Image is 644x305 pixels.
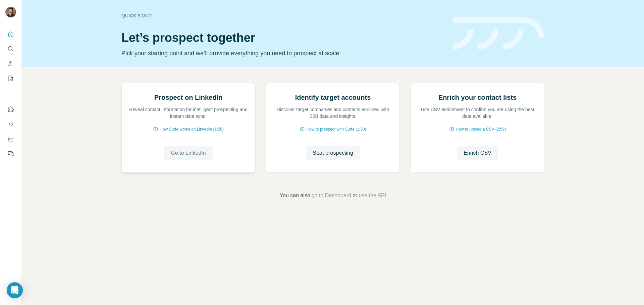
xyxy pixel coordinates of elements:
[5,148,16,160] button: Feedback
[5,28,16,40] button: Quick start
[273,106,393,120] p: Discover target companies and contacts enriched with B2B data and insights.
[121,31,445,45] h1: Let’s prospect together
[306,146,360,160] button: Start prospecting
[312,192,351,200] button: go to Dashboard
[121,49,445,58] p: Pick your starting point and we’ll provide everything you need to prospect at scale.
[5,72,16,84] button: My lists
[280,192,310,200] span: You can also
[121,12,445,19] div: Quick start
[438,93,517,102] h2: Enrich your contact lists
[171,149,206,157] span: Go to LinkedIn
[128,106,248,120] p: Reveal contact information for intelligent prospecting and instant data sync.
[5,58,16,70] button: Enrich CSV
[353,192,357,200] span: or
[154,93,222,102] h2: Prospect on LinkedIn
[5,118,16,130] button: Use Surfe API
[457,146,498,160] button: Enrich CSV
[295,93,371,102] h2: Identify target accounts
[5,103,16,116] button: Use Surfe on LinkedIn
[464,149,491,157] span: Enrich CSV
[5,43,16,55] button: Search
[5,133,16,145] button: Dashboard
[160,126,224,132] span: How Surfe works on LinkedIn (1:58)
[7,282,23,298] div: Open Intercom Messenger
[359,192,386,200] button: use the API
[313,149,353,157] span: Start prospecting
[5,7,16,17] img: Avatar
[453,17,544,50] img: banner
[164,146,212,160] button: Go to LinkedIn
[306,126,366,132] span: How to prospect with Surfe (1:30)
[418,106,537,120] p: Use CSV enrichment to confirm you are using the best data available.
[456,126,506,132] span: How to upload a CSV (2:59)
